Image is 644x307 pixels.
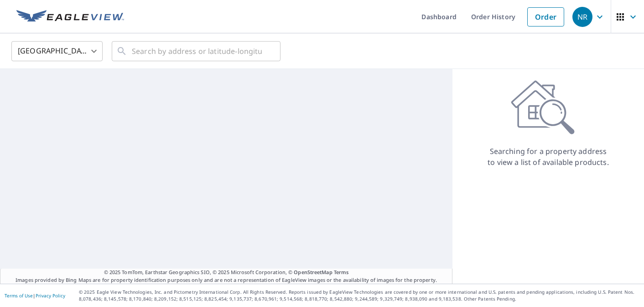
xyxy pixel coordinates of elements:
div: [GEOGRAPHIC_DATA] [11,38,103,64]
p: Searching for a property address to view a list of available products. [487,146,609,168]
span: © 2025 TomTom, Earthstar Geographics SIO, © 2025 Microsoft Corporation, © [104,269,349,276]
img: EV Logo [16,10,124,24]
input: Search by address or latitude-longitude [132,38,262,64]
p: | [5,293,65,298]
div: NR [572,7,592,27]
a: Terms of Use [5,292,33,299]
a: Privacy Policy [36,292,65,299]
a: Terms [334,269,349,275]
p: © 2025 Eagle View Technologies, Inc. and Pictometry International Corp. All Rights Reserved. Repo... [79,289,639,302]
a: OpenStreetMap [294,269,332,275]
a: Order [527,7,564,26]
